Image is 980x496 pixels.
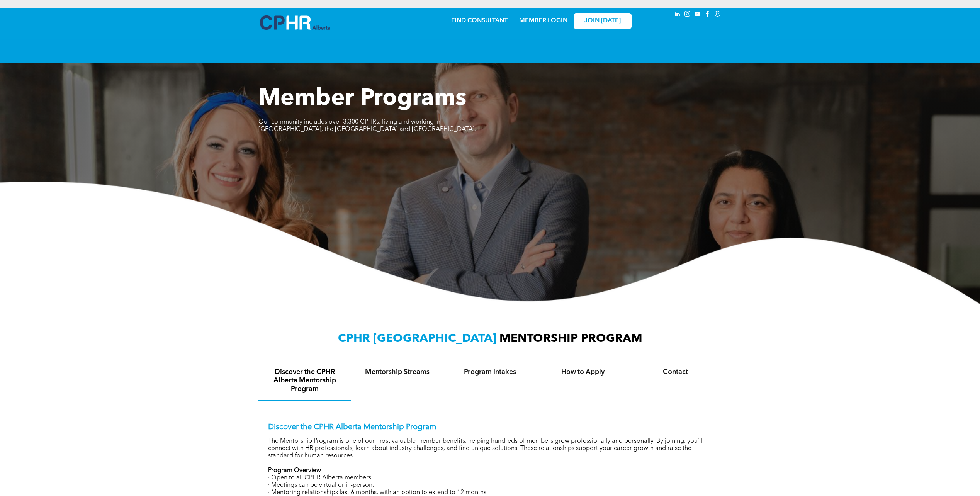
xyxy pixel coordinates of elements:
span: Our community includes over 3,300 CPHRs, living and working in [GEOGRAPHIC_DATA], the [GEOGRAPHIC... [258,119,476,132]
a: linkedin [673,10,682,20]
a: youtube [693,10,702,20]
p: Discover the CPHR Alberta Mentorship Program [268,423,712,432]
span: MENTORSHIP PROGRAM [499,333,642,345]
a: facebook [703,10,712,20]
span: Member Programs [258,87,466,110]
a: MEMBER LOGIN [519,18,567,24]
p: The Mentorship Program is one of our most valuable member benefits, helping hundreds of members g... [268,438,712,460]
a: JOIN [DATE] [574,13,632,29]
h4: Discover the CPHR Alberta Mentorship Program [265,368,344,393]
h4: Contact [636,368,715,376]
h4: Program Intakes [451,368,530,376]
p: · Meetings can be virtual or in-person. [268,482,712,489]
h4: Mentorship Streams [358,368,437,376]
a: Social network [713,10,722,20]
img: A blue and white logo for cp alberta [260,15,330,30]
a: FIND CONSULTANT [451,18,508,24]
span: JOIN [DATE] [584,17,621,25]
span: CPHR [GEOGRAPHIC_DATA] [338,333,496,345]
strong: Program Overview [268,467,321,474]
h4: How to Apply [544,368,622,376]
p: · Open to all CPHR Alberta members. [268,474,712,482]
a: instagram [683,10,692,20]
